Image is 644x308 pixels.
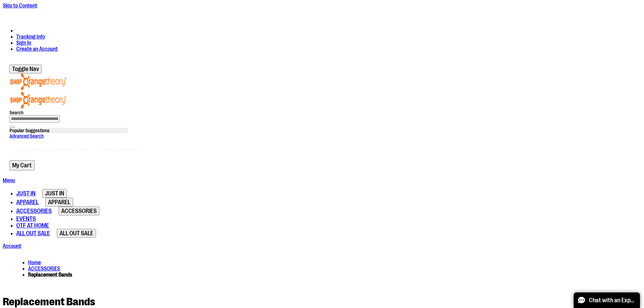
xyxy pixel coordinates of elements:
[61,208,97,214] span: ACCESSORIES
[12,162,32,169] span: My Cart
[16,147,89,152] span: # Type at least 3 character to search
[97,147,138,152] span: # Hit enter to search
[16,215,36,222] span: EVENTS
[9,126,15,128] button: Search
[3,3,37,9] a: Skip to Content
[3,243,21,249] a: Account
[3,295,95,308] span: Replacement Bands
[278,9,366,15] p: FREE Shipping, orders over $150.
[16,46,58,52] a: Create an Account
[574,292,640,308] button: Chat with an Expert
[9,110,23,115] span: Search
[16,230,50,237] span: ALL OUT SALE
[351,9,366,15] a: Details
[16,199,39,206] span: APPAREL
[9,65,42,73] button: Toggle Nav
[16,190,35,197] span: JUST IN
[59,230,93,237] span: ALL OUT SALE
[28,266,60,272] a: ACCESSORIES
[9,128,128,133] div: Popular Suggestions
[16,208,52,214] span: ACCESSORIES
[28,272,72,278] strong: Replacement Bands
[9,73,67,90] img: Shop Orangetheory
[16,34,45,40] a: Tracking Info
[3,9,641,22] div: Promotional banner
[12,66,39,72] span: Toggle Nav
[9,92,67,109] img: Shop Orangetheory
[28,260,41,266] a: Home
[16,222,49,229] span: OTF AT HOME
[9,160,34,170] button: My Cart
[3,177,15,184] a: Menu
[16,40,31,46] a: Sign In
[48,199,70,206] span: APPAREL
[45,190,64,197] span: JUST IN
[9,133,44,139] a: Advanced Search
[589,297,636,304] span: Chat with an Expert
